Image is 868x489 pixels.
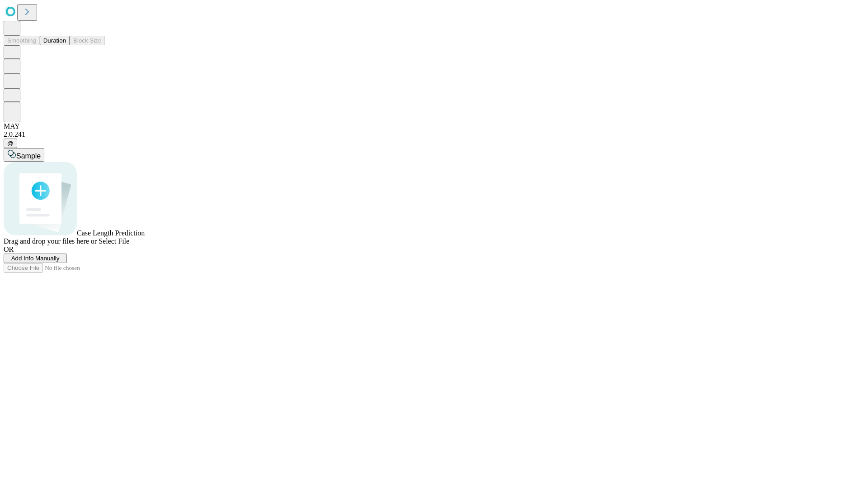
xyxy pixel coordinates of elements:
[40,36,70,45] button: Duration
[4,254,67,263] button: Add Info Manually
[16,152,41,160] span: Sample
[70,36,105,45] button: Block Size
[4,130,864,139] div: 2.0.241
[4,139,17,148] button: @
[7,140,14,147] span: @
[4,122,864,130] div: MAY
[99,237,129,245] span: Select File
[11,255,60,262] span: Add Info Manually
[77,229,145,237] span: Case Length Prediction
[4,237,97,245] span: Drag and drop your files here or
[4,36,40,45] button: Smoothing
[4,148,44,162] button: Sample
[4,245,14,253] span: OR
